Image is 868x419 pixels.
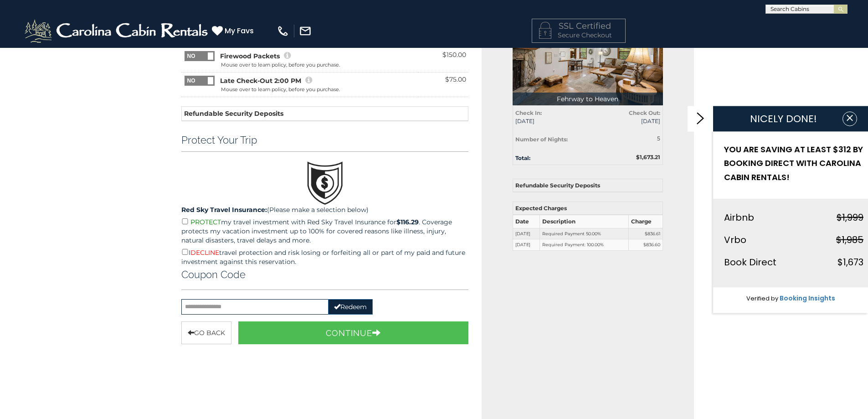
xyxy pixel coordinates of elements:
p: I travel protection and risk losing or forfeiting all or part of my paid and future investment ag... [181,247,469,266]
td: Required Payment 50.00% [539,228,628,239]
a: My Favs [212,25,256,37]
span: Firewood Packets [220,52,280,61]
h3: Protect Your Trip [181,134,469,146]
h1: NICELY DONE! [724,113,842,124]
img: 1714396766_thumbnail.jpeg [513,5,663,105]
p: Fehrway to Heaven [513,93,663,105]
button: Continue [238,321,469,344]
span: PROTECT [190,218,221,226]
p: Secure Checkout [539,31,618,40]
td: $836.61 [628,228,663,239]
td: [DATE] [513,228,539,239]
div: Mouse over to learn policy, before you purchase. [221,62,340,69]
th: Expected Charges [513,202,663,215]
td: $836.60 [628,239,663,251]
img: mail-regular-white.png [299,25,312,37]
div: $1,673.21 [588,153,667,161]
button: Go Back [181,321,231,344]
button: Redeem [328,299,373,315]
span: [DATE] [515,117,581,125]
h4: SSL Certified [539,22,618,31]
th: Refundable Security Deposits [181,107,468,121]
strong: $116.29 [396,218,419,226]
div: Vrbo [724,232,746,248]
span: [DATE] [595,117,660,125]
span: Verified by [746,294,778,303]
strong: Check In: [515,109,542,116]
p: (Please make a selection below) [181,205,469,214]
strong: Total: [515,155,530,161]
strong: Number of Nights: [515,136,568,143]
th: Description [539,215,628,228]
strong: Check Out: [629,109,660,116]
div: Mouse over to learn policy, before you purchase. [221,86,340,93]
img: LOCKICON1.png [539,22,551,39]
div: Coupon Code [181,269,469,290]
strike: $1,985 [836,233,863,246]
td: Required Payment: 100.00% [539,239,628,251]
td: $75.00 [418,72,468,97]
strike: $1,999 [837,211,863,224]
span: My Favs [225,25,254,36]
img: travel.png [307,161,343,205]
h2: YOU ARE SAVING AT LEAST $312 BY BOOKING DIRECT WITH CAROLINA CABIN RENTALS! [724,142,863,184]
td: [DATE] [513,239,539,251]
a: Booking Insights [780,294,835,303]
img: White-1-2.png [23,17,212,45]
img: phone-regular-white.png [277,25,289,37]
th: Refundable Security Deposits [513,179,663,192]
div: 5 [621,134,660,142]
span: DECLINE [190,248,219,257]
span: Late Check-Out 2:00 PM [220,76,301,85]
div: $1,673 [837,254,863,270]
div: Airbnb [724,210,754,225]
p: my travel investment with Red Sky Travel Insurance for . Coverage protects my vacation investment... [181,217,469,245]
th: Charge [628,215,663,228]
th: Date [513,215,539,228]
span: Book Direct [724,256,776,269]
td: $150.00 [418,48,468,72]
strong: Red Sky Travel Insurance: [181,206,267,214]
